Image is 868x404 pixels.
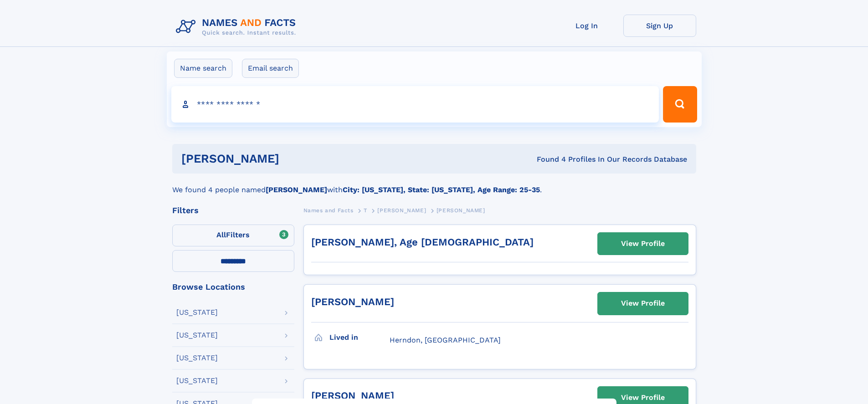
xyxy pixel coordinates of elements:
[172,206,294,215] div: Filters
[311,390,394,401] a: [PERSON_NAME]
[266,185,327,194] b: [PERSON_NAME]
[377,207,426,214] span: [PERSON_NAME]
[174,59,232,78] label: Name search
[181,153,408,164] h1: [PERSON_NAME]
[303,205,354,216] a: Names and Facts
[176,377,218,384] div: [US_STATE]
[311,236,534,248] a: [PERSON_NAME], Age [DEMOGRAPHIC_DATA]
[311,296,394,307] a: [PERSON_NAME]
[598,233,688,255] a: View Profile
[343,185,540,194] b: City: [US_STATE], State: [US_STATE], Age Range: 25-35
[242,59,299,78] label: Email search
[408,154,687,164] div: Found 4 Profiles In Our Records Database
[598,292,688,314] a: View Profile
[216,230,226,239] span: All
[172,225,294,246] label: Filters
[329,330,390,345] h3: Lived in
[364,207,367,214] span: T
[172,15,303,39] img: Logo Names and Facts
[176,354,218,362] div: [US_STATE]
[390,336,501,344] span: Herndon, [GEOGRAPHIC_DATA]
[621,293,665,314] div: View Profile
[172,174,696,195] div: We found 4 people named with .
[550,15,623,37] a: Log In
[172,283,294,291] div: Browse Locations
[171,86,659,123] input: search input
[621,233,665,254] div: View Profile
[364,205,367,216] a: T
[377,205,426,216] a: [PERSON_NAME]
[176,332,218,339] div: [US_STATE]
[437,207,485,214] span: [PERSON_NAME]
[663,86,697,123] button: Search Button
[623,15,696,37] a: Sign Up
[176,309,218,316] div: [US_STATE]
